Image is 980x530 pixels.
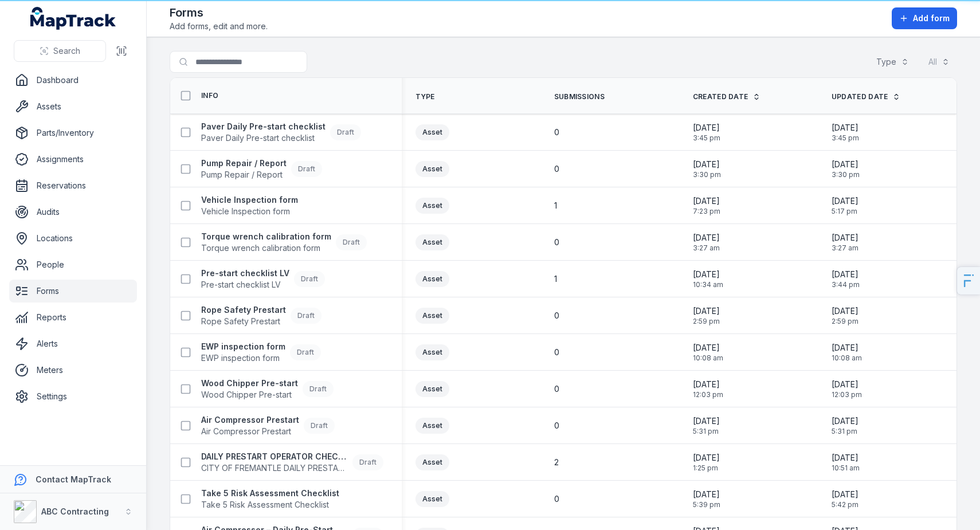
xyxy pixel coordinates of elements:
[693,305,720,326] time: 02/10/2025, 2:59:55 pm
[201,132,326,144] span: Paver Daily Pre-start checklist
[303,381,334,397] div: Draft
[415,344,449,360] div: Asset
[201,488,339,511] a: Take 5 Risk Assessment ChecklistTake 5 Risk Assessment Checklist
[832,232,859,253] time: 05/10/2025, 3:27:55 am
[832,195,859,216] time: 07/10/2025, 5:17:46 pm
[201,279,289,290] span: Pre-start checklist LV
[9,306,137,329] a: Reports
[693,464,720,473] span: 1:25 pm
[415,381,449,397] div: Asset
[336,234,367,250] div: Draft
[9,121,137,144] a: Parts/Inventory
[693,390,723,399] span: 12:03 pm
[201,121,361,144] a: Paver Daily Pre-start checklistPaver Daily Pre-start checklistDraft
[693,415,720,427] span: [DATE]
[554,383,559,395] span: 0
[201,121,326,132] strong: Paver Daily Pre-start checklist
[9,332,137,355] a: Alerts
[554,347,559,358] span: 0
[693,195,720,207] span: [DATE]
[304,418,335,434] div: Draft
[693,269,723,280] span: [DATE]
[832,415,859,436] time: 18/09/2025, 5:31:04 pm
[832,379,862,399] time: 30/09/2025, 12:03:46 pm
[9,174,137,197] a: Reservations
[693,170,721,179] span: 3:30 pm
[693,452,720,473] time: 17/09/2025, 1:25:51 pm
[832,269,860,280] span: [DATE]
[554,200,557,211] span: 1
[832,354,862,363] span: 10:08 am
[693,92,761,101] a: Created Date
[832,207,859,216] span: 5:17 pm
[415,234,449,250] div: Asset
[832,305,859,326] time: 02/10/2025, 2:59:55 pm
[693,379,723,390] span: [DATE]
[201,414,299,426] strong: Air Compressor Prestart
[201,169,287,180] span: Pump Repair / Report
[554,273,557,285] span: 1
[832,195,859,207] span: [DATE]
[693,415,720,436] time: 18/09/2025, 5:31:04 pm
[201,242,331,254] span: Torque wrench calibration form
[693,269,723,289] time: 04/10/2025, 10:34:44 am
[201,206,298,217] span: Vehicle Inspection form
[9,95,137,118] a: Assets
[693,232,720,244] span: [DATE]
[693,122,720,134] span: [DATE]
[693,305,720,317] span: [DATE]
[832,170,860,179] span: 3:30 pm
[832,452,860,464] span: [DATE]
[201,499,339,511] span: Take 5 Risk Assessment Checklist
[832,342,862,363] time: 01/10/2025, 10:08:55 am
[294,271,325,287] div: Draft
[832,379,862,390] span: [DATE]
[36,474,111,484] strong: Contact MapTrack
[415,198,449,214] div: Asset
[554,237,559,248] span: 0
[30,7,116,30] a: MapTrack
[201,378,334,401] a: Wood Chipper Pre-startWood Chipper Pre-startDraft
[892,7,957,29] button: Add form
[832,232,859,244] span: [DATE]
[14,40,106,62] button: Search
[693,159,721,179] time: 08/10/2025, 3:30:43 pm
[41,507,109,516] strong: ABC Contracting
[832,122,859,143] time: 08/10/2025, 3:45:22 pm
[693,122,720,143] time: 08/10/2025, 3:45:22 pm
[693,232,720,253] time: 05/10/2025, 3:27:55 am
[832,489,859,509] time: 16/09/2025, 5:42:09 pm
[693,489,720,500] span: [DATE]
[352,454,383,470] div: Draft
[201,341,321,364] a: EWP inspection formEWP inspection formDraft
[170,5,268,21] h2: Forms
[832,134,859,143] span: 3:45 pm
[693,427,720,436] span: 5:31 pm
[832,305,859,317] span: [DATE]
[9,148,137,171] a: Assignments
[554,92,605,101] span: Submissions
[201,91,218,100] span: Info
[9,253,137,276] a: People
[832,244,859,253] span: 3:27 am
[201,341,285,352] strong: EWP inspection form
[201,304,286,316] strong: Rope Safety Prestart
[693,342,723,363] time: 01/10/2025, 10:08:55 am
[832,269,860,289] time: 08/10/2025, 3:44:48 pm
[554,493,559,505] span: 0
[554,420,559,431] span: 0
[693,195,720,216] time: 06/10/2025, 7:23:18 pm
[201,194,298,206] strong: Vehicle Inspection form
[832,92,901,101] a: Updated Date
[693,244,720,253] span: 3:27 am
[554,457,559,468] span: 2
[693,159,721,170] span: [DATE]
[201,158,287,169] strong: Pump Repair / Report
[554,163,559,175] span: 0
[201,426,299,437] span: Air Compressor Prestart
[9,280,137,303] a: Forms
[201,378,298,389] strong: Wood Chipper Pre-start
[201,488,339,499] strong: Take 5 Risk Assessment Checklist
[9,385,137,408] a: Settings
[693,379,723,399] time: 30/09/2025, 12:03:46 pm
